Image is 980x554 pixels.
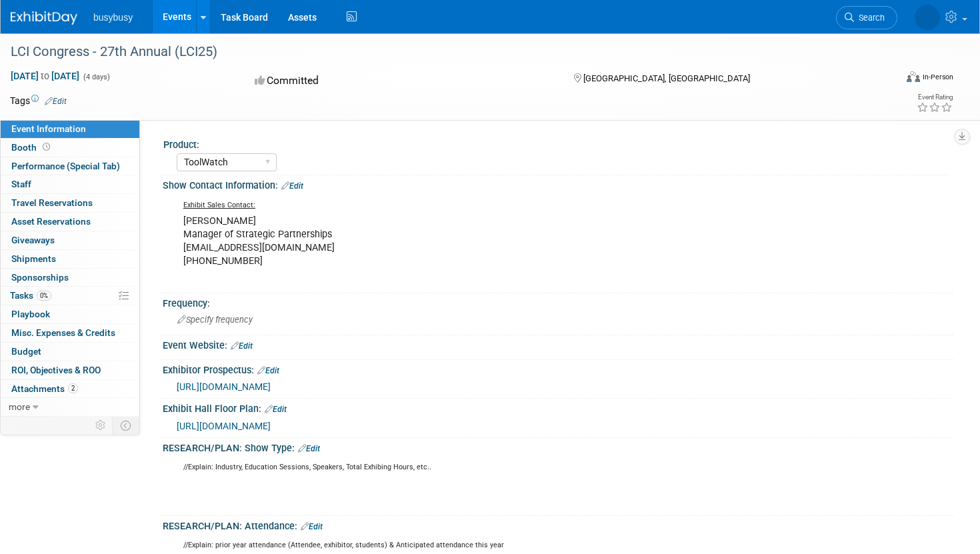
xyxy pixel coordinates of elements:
span: Shipments [11,253,56,264]
img: ExhibitDay [11,11,77,25]
a: Giveaways [1,231,139,249]
a: Tasks0% [1,287,139,305]
a: ROI, Objectives & ROO [1,361,139,379]
div: Show Contact Information: [163,175,953,193]
a: Performance (Special Tab) [1,157,139,175]
span: [GEOGRAPHIC_DATA], [GEOGRAPHIC_DATA] [583,73,750,83]
span: Booth [11,142,53,153]
a: Edit [301,522,323,531]
a: Edit [257,366,279,375]
span: ROI, Objectives & ROO [11,365,101,375]
span: Playbook [11,309,50,319]
a: Playbook [1,305,139,323]
span: Sponsorships [11,272,69,283]
div: Product: [163,135,947,151]
span: busybusy [93,12,133,23]
span: (4 days) [82,73,110,81]
img: Format-Inperson.png [907,71,920,82]
span: more [9,401,30,412]
a: Booth [1,139,139,157]
span: Performance (Special Tab) [11,161,120,171]
a: Edit [298,444,320,453]
td: Tags [10,94,67,107]
a: Attachments2 [1,380,139,398]
a: [URL][DOMAIN_NAME] [177,421,271,431]
a: Event Information [1,120,139,138]
div: Event Rating [917,94,953,101]
a: Asset Reservations [1,213,139,231]
span: 2 [68,383,78,393]
div: Frequency: [163,293,953,310]
span: Misc. Expenses & Credits [11,327,115,338]
div: RESEARCH/PLAN: Show Type: [163,438,953,455]
span: Event Information [11,123,86,134]
span: Travel Reservations [11,197,93,208]
div: LCI Congress - 27th Annual (LCI25) [6,40,873,64]
span: Tasks [10,290,51,301]
span: Asset Reservations [11,216,91,227]
td: Toggle Event Tabs [113,417,140,434]
span: Staff [11,179,31,189]
div: Exhibit Hall Floor Plan: [163,399,953,416]
sup: //Explain: prior year attendance (Attendee, exhibitor, students) & Anticipated attendance this year [183,541,504,549]
a: Misc. Expenses & Credits [1,324,139,342]
div: RESEARCH/PLAN: Attendance: [163,516,953,533]
a: Edit [265,405,287,414]
span: 0% [37,291,51,301]
a: Edit [231,341,253,351]
a: Staff [1,175,139,193]
a: Travel Reservations [1,194,139,212]
a: Budget [1,343,139,361]
span: Specify frequency [177,315,253,325]
div: Event Format [813,69,953,89]
u: Exhibit Sales Contact: [183,201,255,209]
span: Search [854,13,885,23]
div: In-Person [922,72,953,82]
a: Edit [45,97,67,106]
a: Edit [281,181,303,191]
span: Attachments [11,383,78,394]
span: Giveaways [11,235,55,245]
span: Budget [11,346,41,357]
a: [URL][DOMAIN_NAME] [177,381,271,392]
a: Search [836,6,897,29]
a: Sponsorships [1,269,139,287]
div: Committed [251,69,552,93]
div: Event Website: [163,335,953,353]
div: [PERSON_NAME] Manager of Strategic Partnerships [EMAIL_ADDRESS][DOMAIN_NAME] [PHONE_NUMBER] [174,195,801,288]
td: Personalize Event Tab Strip [89,417,113,434]
sup: //Explain: Industry, Education Sessions, Speakers, Total Exhibing Hours, etc.. [183,463,431,471]
span: Booth not reserved yet [40,142,53,152]
span: to [39,71,51,81]
a: Shipments [1,250,139,268]
a: more [1,398,139,416]
span: [DATE] [DATE] [10,70,80,82]
div: Exhibitor Prospectus: [163,360,953,377]
img: Nicole McCabe [915,5,940,30]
